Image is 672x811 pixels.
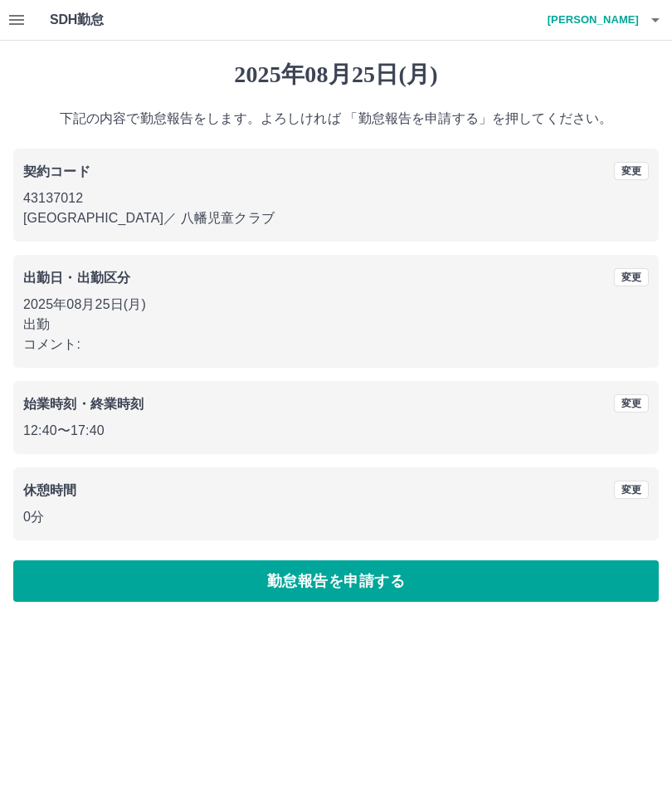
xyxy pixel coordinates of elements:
p: 12:40 〜 17:40 [23,421,649,441]
p: 0分 [23,507,649,527]
p: 出勤 [23,315,649,335]
button: 変更 [614,481,649,499]
button: 変更 [614,268,649,286]
b: 契約コード [23,164,90,178]
p: コメント: [23,335,649,354]
b: 始業時刻・終業時刻 [23,397,144,411]
button: 変更 [614,394,649,413]
p: 43137012 [23,188,649,208]
b: 出勤日・出勤区分 [23,271,130,285]
button: 勤怠報告を申請する [13,560,659,602]
p: 下記の内容で勤怠報告をします。よろしければ 「勤怠報告を申請する」を押してください。 [13,109,659,129]
p: 2025年08月25日(月) [23,295,649,315]
h1: 2025年08月25日(月) [13,61,659,89]
b: 休憩時間 [23,483,77,497]
p: [GEOGRAPHIC_DATA] ／ 八幡児童クラブ [23,208,649,228]
button: 変更 [614,162,649,180]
